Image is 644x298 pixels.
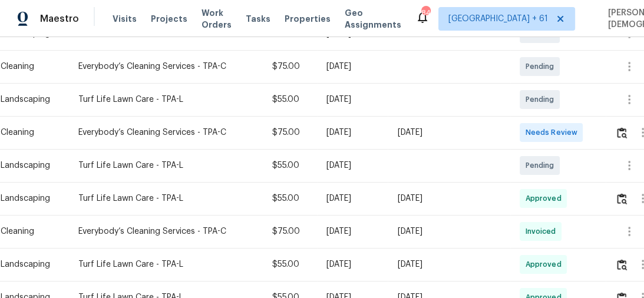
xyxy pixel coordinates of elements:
div: 848 [421,7,430,19]
span: Tasks [246,15,270,23]
img: Review Icon [617,193,627,204]
span: Approved [526,259,566,270]
div: $55.00 [272,259,308,270]
div: Everybody’s Cleaning Services - TPA-C [78,127,253,138]
span: Pending [526,61,559,72]
div: $75.00 [272,226,308,237]
span: Work Orders [202,7,232,31]
div: Everybody’s Cleaning Services - TPA-C [78,226,253,237]
span: Projects [151,13,187,25]
span: Properties [285,13,331,25]
div: Turf Life Lawn Care - TPA-L [78,160,253,171]
div: $75.00 [272,61,308,72]
div: [DATE] [326,127,379,138]
div: [DATE] [326,61,379,72]
div: $75.00 [272,127,308,138]
div: [DATE] [326,160,379,171]
div: [DATE] [326,226,379,237]
div: Turf Life Lawn Care - TPA-L [78,259,253,270]
button: Review Icon [615,118,629,147]
div: [DATE] [326,94,379,105]
div: [DATE] [326,193,379,204]
div: [DATE] [397,127,501,138]
span: Maestro [40,13,79,25]
div: [DATE] [397,193,501,204]
div: $55.00 [272,193,308,204]
div: [DATE] [397,226,501,237]
span: Needs Review [526,127,582,138]
div: Landscaping [1,259,60,270]
span: Geo Assignments [345,7,401,31]
span: Pending [526,160,559,171]
span: Pending [526,94,559,105]
div: [DATE] [397,259,501,270]
div: Everybody’s Cleaning Services - TPA-C [78,61,253,72]
div: Cleaning [1,127,60,138]
div: Turf Life Lawn Care - TPA-L [78,193,253,204]
div: Cleaning [1,226,60,237]
span: Approved [526,193,566,204]
div: Landscaping [1,160,60,171]
button: Review Icon [615,184,629,213]
div: Turf Life Lawn Care - TPA-L [78,94,253,105]
span: Visits [113,13,137,25]
span: Invoiced [526,226,560,237]
div: Landscaping [1,94,60,105]
div: Landscaping [1,193,60,204]
div: $55.00 [272,160,308,171]
span: [GEOGRAPHIC_DATA] + 61 [448,13,548,25]
img: Review Icon [617,259,627,270]
div: [DATE] [326,259,379,270]
div: Cleaning [1,61,60,72]
div: $55.00 [272,94,308,105]
button: Review Icon [615,250,629,279]
img: Review Icon [617,127,627,138]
